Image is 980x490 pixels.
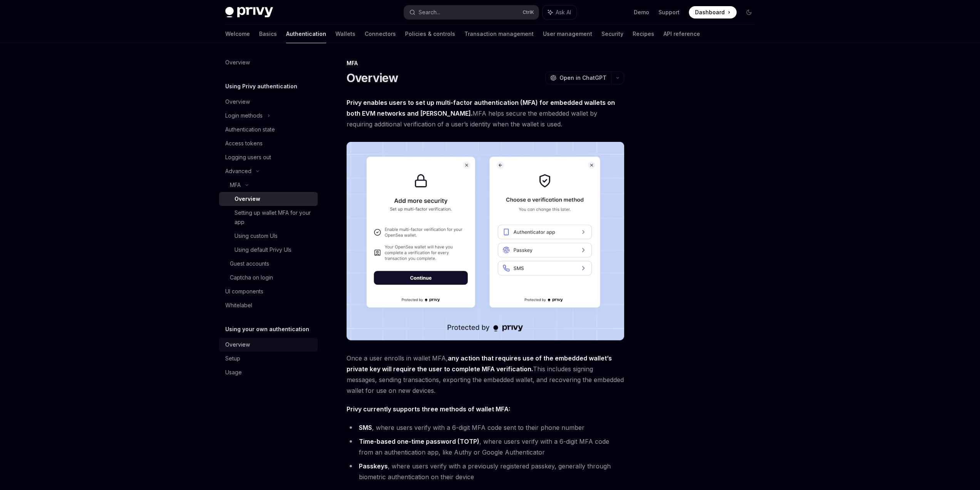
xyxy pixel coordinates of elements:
button: Open in ChatGPT [545,71,611,84]
span: Open in ChatGPT [560,74,606,82]
a: Setup [219,352,318,365]
a: Overview [219,95,318,109]
h1: Overview [347,71,399,85]
div: Overview [225,58,250,67]
div: Access tokens [225,139,263,148]
a: Overview [219,338,318,352]
a: API reference [663,25,700,43]
div: Search... [419,8,440,17]
span: Ask AI [556,8,571,16]
span: Once a user enrolls in wallet MFA, This includes signing messages, sending transactions, exportin... [347,353,624,396]
a: Logging users out [219,150,318,164]
a: Access tokens [219,136,318,150]
strong: any action that requires use of the embedded wallet’s private key will require the user to comple... [347,354,612,373]
a: Basics [259,25,277,43]
div: Logging users out [225,153,271,162]
a: Using default Privy UIs [219,243,318,257]
strong: Passkeys [359,462,388,470]
a: Using custom UIs [219,229,318,243]
a: Security [601,25,623,43]
a: User management [543,25,592,43]
button: Ask AI [543,5,576,19]
a: Guest accounts [219,257,318,271]
div: Setting up wallet MFA for your app [235,208,313,227]
div: Guest accounts [230,259,269,268]
a: Recipes [633,25,654,43]
a: Dashboard [689,6,737,19]
div: MFA [347,59,624,67]
div: Usage [225,368,242,377]
div: Captcha on login [230,273,273,282]
span: Dashboard [695,8,725,16]
a: Policies & controls [405,25,455,43]
div: Overview [225,97,250,106]
div: Whitelabel [225,301,252,310]
a: Usage [219,365,318,379]
a: Overview [219,56,318,69]
button: Toggle dark mode [743,6,755,19]
li: , where users verify with a 6-digit MFA code from an authentication app, like Authy or Google Aut... [347,436,624,458]
img: images/MFA.png [347,142,624,340]
span: MFA helps secure the embedded wallet by requiring additional verification of a user’s identity wh... [347,97,624,130]
a: Captcha on login [219,271,318,285]
h5: Using your own authentication [225,325,309,334]
a: Welcome [225,25,250,43]
a: Whitelabel [219,298,318,312]
strong: Privy currently supports three methods of wallet MFA: [347,405,510,413]
strong: Time-based one-time password (TOTP) [359,438,479,445]
strong: Privy enables users to set up multi-factor authentication (MFA) for embedded wallets on both EVM ... [347,99,615,117]
div: Overview [235,194,260,204]
li: , where users verify with a 6-digit MFA code sent to their phone number [347,422,624,433]
div: MFA [230,180,241,190]
div: Advanced [225,167,251,176]
div: Using default Privy UIs [235,245,291,254]
div: Overview [225,340,250,349]
img: dark logo [225,7,273,18]
li: , where users verify with a previously registered passkey, generally through biometric authentica... [347,461,624,482]
a: Transaction management [464,25,534,43]
a: Support [658,8,680,16]
div: Setup [225,354,240,363]
a: Overview [219,192,318,206]
a: Authentication state [219,123,318,136]
div: Using custom UIs [235,231,278,241]
a: UI components [219,285,318,298]
a: Demo [634,8,649,16]
a: Authentication [286,25,326,43]
h5: Using Privy authentication [225,82,297,91]
span: Ctrl K [523,9,534,15]
div: Authentication state [225,125,275,134]
div: Login methods [225,111,263,120]
div: UI components [225,287,263,296]
a: Setting up wallet MFA for your app [219,206,318,229]
a: Wallets [335,25,355,43]
a: Connectors [365,25,396,43]
button: Search...CtrlK [404,5,539,19]
strong: SMS [359,424,372,431]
